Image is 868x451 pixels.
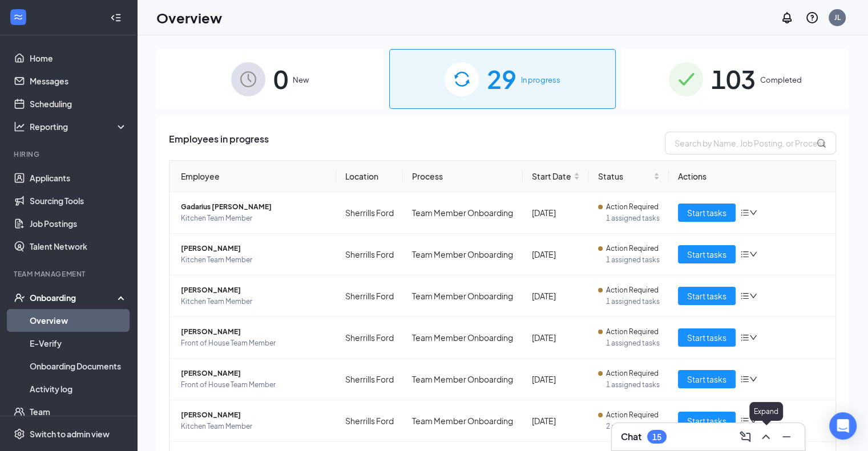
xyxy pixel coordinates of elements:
[336,359,403,400] td: Sherrills Ford
[606,254,660,266] span: 1 assigned tasks
[30,332,127,355] a: E-Verify
[678,328,736,347] button: Start tasks
[169,132,269,155] span: Employees in progress
[181,379,327,391] span: Front of House Team Member
[606,296,660,307] span: 1 assigned tasks
[687,415,726,427] span: Start tasks
[834,13,841,22] div: JL
[30,92,127,115] a: Scheduling
[740,416,749,425] span: bars
[181,409,327,421] span: [PERSON_NAME]
[30,428,110,440] div: Switch to admin view
[606,368,659,379] span: Action Required
[652,432,661,442] div: 15
[687,373,726,385] span: Start tasks
[749,375,757,383] span: down
[606,338,660,349] span: 1 assigned tasks
[487,59,516,99] span: 29
[780,430,793,444] svg: Minimize
[181,201,327,213] span: Gadarius [PERSON_NAME]
[687,248,726,261] span: Start tasks
[606,326,659,338] span: Action Required
[14,269,125,279] div: Team Management
[740,375,749,384] span: bars
[336,275,403,317] td: Sherrills Ford
[169,161,336,192] th: Employee
[777,428,796,446] button: Minimize
[760,74,802,86] span: Completed
[740,333,749,342] span: bars
[780,11,794,25] svg: Notifications
[606,201,659,213] span: Action Required
[749,250,757,258] span: down
[336,234,403,275] td: Sherrills Ford
[759,430,773,444] svg: ChevronUp
[14,292,25,303] svg: UserCheck
[678,370,736,388] button: Start tasks
[293,74,309,86] span: New
[336,192,403,234] td: Sherrills Ford
[273,59,288,99] span: 0
[532,170,571,182] span: Start Date
[110,12,122,23] svg: Collapse
[13,11,24,23] svg: WorkstreamLogo
[598,170,651,182] span: Status
[30,212,127,235] a: Job Postings
[30,292,118,303] div: Onboarding
[678,245,736,263] button: Start tasks
[181,338,327,349] span: Front of House Team Member
[181,254,327,266] span: Kitchen Team Member
[14,428,25,440] svg: Settings
[606,379,660,391] span: 1 assigned tasks
[30,309,127,332] a: Overview
[532,331,580,344] div: [DATE]
[669,161,835,192] th: Actions
[30,166,127,189] a: Applicants
[532,373,580,385] div: [DATE]
[403,359,523,400] td: Team Member Onboarding
[30,121,128,132] div: Reporting
[749,334,757,342] span: down
[181,243,327,254] span: [PERSON_NAME]
[532,415,580,427] div: [DATE]
[678,412,736,430] button: Start tasks
[156,8,222,27] h1: Overview
[736,428,754,446] button: ComposeMessage
[738,430,752,444] svg: ComposeMessage
[829,412,857,440] div: Open Intercom Messenger
[181,326,327,338] span: [PERSON_NAME]
[532,248,580,261] div: [DATE]
[532,206,580,219] div: [DATE]
[336,161,403,192] th: Location
[30,355,127,377] a: Onboarding Documents
[403,275,523,317] td: Team Member Onboarding
[403,161,523,192] th: Process
[606,243,659,254] span: Action Required
[532,290,580,302] div: [DATE]
[749,292,757,300] span: down
[30,189,127,212] a: Sourcing Tools
[606,285,659,296] span: Action Required
[523,161,589,192] th: Start Date
[606,409,659,421] span: Action Required
[665,132,836,155] input: Search by Name, Job Posting, or Process
[621,430,641,443] h3: Chat
[403,400,523,442] td: Team Member Onboarding
[749,402,783,421] div: Expand
[336,317,403,359] td: Sherrills Ford
[678,287,736,305] button: Start tasks
[30,47,127,70] a: Home
[14,121,25,132] svg: Analysis
[181,285,327,296] span: [PERSON_NAME]
[181,213,327,224] span: Kitchen Team Member
[336,400,403,442] td: Sherrills Ford
[687,331,726,344] span: Start tasks
[403,234,523,275] td: Team Member Onboarding
[606,213,660,224] span: 1 assigned tasks
[30,70,127,92] a: Messages
[678,204,736,222] button: Start tasks
[740,250,749,259] span: bars
[687,290,726,302] span: Start tasks
[687,206,726,219] span: Start tasks
[606,421,660,432] span: 2 assigned tasks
